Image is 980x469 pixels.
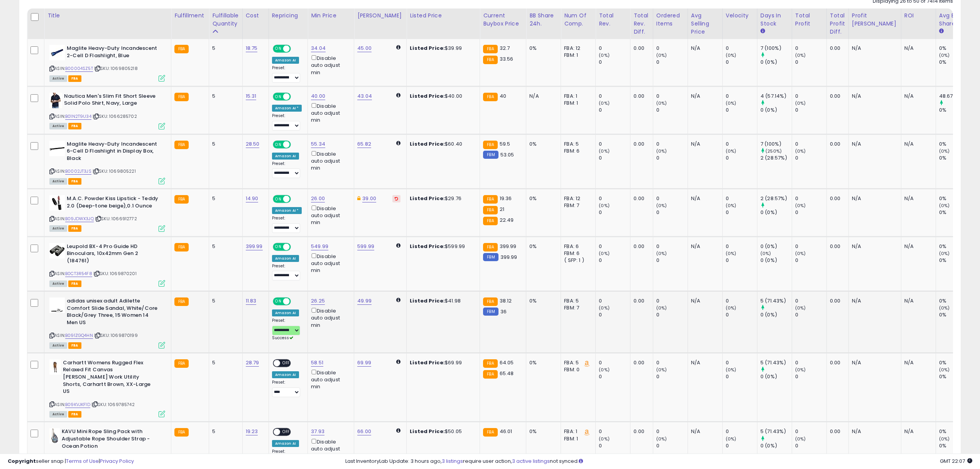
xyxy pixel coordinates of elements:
[311,44,326,52] a: 34.04
[410,195,474,202] div: $29.76
[483,243,497,251] small: FBA
[410,141,474,148] div: $60.40
[795,202,806,209] small: (0%)
[939,155,970,161] div: 0%
[49,359,61,375] img: 31FcKxwzdxL._SL40_.jpg
[656,257,688,264] div: 0
[726,250,737,257] small: (0%)
[500,55,514,63] span: 33.56
[656,12,684,28] div: Ordered Items
[939,141,970,148] div: 0%
[564,195,590,202] div: FBA: 12
[795,100,806,106] small: (0%)
[93,113,137,119] span: | SKU: 1066285702
[49,75,67,82] span: All listings currently available for purchase on Amazon
[500,253,517,261] span: 399.99
[634,141,647,148] div: 0.00
[691,297,716,304] div: N/A
[726,45,757,52] div: 0
[852,243,895,250] div: N/A
[760,12,789,28] div: Days In Stock
[410,93,474,100] div: $40.00
[599,45,630,52] div: 0
[272,263,302,281] div: Preset:
[564,93,590,100] div: FBA: 1
[939,257,970,264] div: 0%
[66,457,99,465] a: Terms of Use
[656,141,688,148] div: 0
[500,216,514,224] span: 22.49
[174,12,206,20] div: Fulfillment
[795,155,826,161] div: 0
[760,243,792,250] div: 0 (0%)
[830,12,845,36] div: Total Profit Diff.
[47,12,168,20] div: Title
[68,280,81,287] span: FBA
[483,93,497,101] small: FBA
[564,148,590,155] div: FBM: 6
[634,93,647,100] div: 0.00
[68,225,81,232] span: FBA
[274,46,283,52] span: ON
[311,359,323,367] a: 58.51
[904,243,930,250] div: N/A
[795,195,826,202] div: 0
[691,93,716,100] div: N/A
[564,297,590,304] div: FBA: 5
[599,250,610,257] small: (0%)
[564,141,590,148] div: FBA: 5
[500,44,510,52] span: 32.7
[939,28,944,35] small: Avg BB Share.
[599,202,610,209] small: (0%)
[726,107,757,114] div: 0
[634,195,647,202] div: 0.00
[529,297,555,304] div: 0%
[564,257,590,264] div: ( SFP: 1 )
[410,297,445,304] b: Listed Price:
[212,93,236,100] div: 5
[760,141,792,148] div: 7 (100%)
[795,209,826,216] div: 0
[795,250,806,257] small: (0%)
[656,250,667,257] small: (0%)
[760,59,792,66] div: 0 (0%)
[726,257,757,264] div: 0
[904,195,930,202] div: N/A
[49,123,67,129] span: All listings currently available for purchase on Amazon
[656,209,688,216] div: 0
[410,243,474,250] div: $599.99
[410,92,445,100] b: Listed Price:
[760,28,765,35] small: Days In Stock.
[246,428,258,435] a: 19.23
[442,457,463,465] a: 3 listings
[765,148,782,154] small: (250%)
[272,105,302,112] div: Amazon AI *
[93,168,136,174] span: | SKU: 1069805221
[599,12,627,28] div: Total Rev.
[311,150,348,172] div: Disable auto adjust min
[500,243,517,250] span: 399.99
[656,243,688,250] div: 0
[599,93,630,100] div: 0
[830,195,843,202] div: 0.00
[599,148,610,154] small: (0%)
[65,270,92,277] a: B0CT3R54F8
[726,243,757,250] div: 0
[246,297,257,305] a: 11.83
[760,209,792,216] div: 0 (0%)
[272,65,302,83] div: Preset:
[311,243,328,250] a: 549.99
[500,297,512,304] span: 38.12
[656,59,688,66] div: 0
[939,148,950,154] small: (0%)
[272,57,299,64] div: Amazon AI
[357,140,371,148] a: 65.82
[564,202,590,209] div: FBM: 7
[795,12,823,28] div: Total Profit
[939,195,970,202] div: 0%
[529,93,555,100] div: N/A
[93,270,137,277] span: | SKU: 1069870201
[212,195,236,202] div: 5
[656,297,688,304] div: 0
[599,195,630,202] div: 0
